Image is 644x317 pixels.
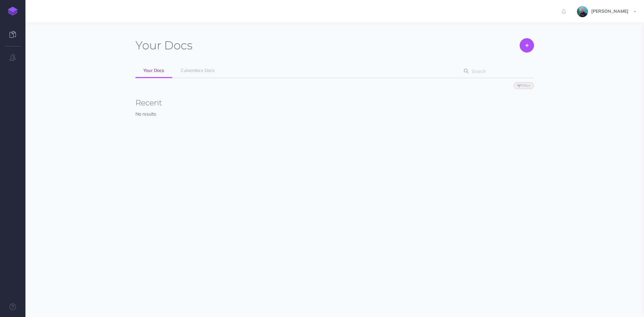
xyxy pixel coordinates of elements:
h3: Recent [135,99,534,107]
span: Your [135,38,161,52]
a: Culverdocs Docs [173,64,223,78]
p: No results [135,110,534,117]
h1: Docs [135,38,192,53]
button: Filter [514,82,534,89]
span: Your Docs [143,67,164,73]
input: Search [470,66,524,77]
span: [PERSON_NAME] [588,8,632,14]
img: 925838e575eb33ea1a1ca055db7b09b0.jpg [577,6,588,17]
a: Your Docs [135,64,172,78]
span: Culverdocs Docs [181,67,215,73]
img: logo-mark.svg [8,7,17,16]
